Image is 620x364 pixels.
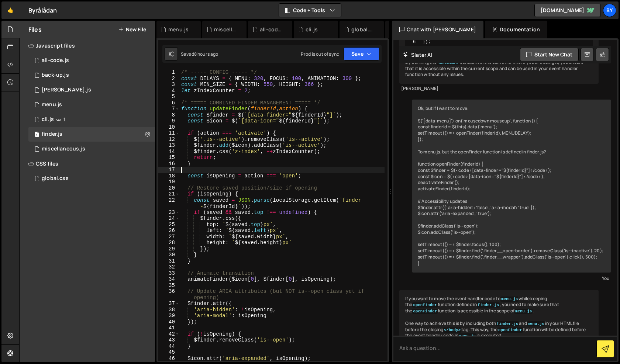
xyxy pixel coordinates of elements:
div: 6 [406,39,420,45]
div: 2 [158,76,180,82]
div: 21 [158,191,180,197]
div: 20 [158,185,180,191]
div: 8 [158,112,180,118]
div: Chat with [PERSON_NAME] [392,21,483,38]
div: cli.js [42,116,54,123]
div: 11 [158,130,180,136]
div: 46 [158,356,180,362]
div: 7 [158,106,180,112]
div: 18 [158,173,180,179]
div: You [414,274,609,282]
div: Documentation [485,21,547,38]
div: 27 [158,234,180,240]
div: 22 [158,197,180,209]
div: 10338/45273.js [28,83,155,97]
div: Ok, but if I want to move: $('[data-menu]').on('mousedown mouseup', function () { const finderId ... [412,100,611,273]
div: 5 [158,94,180,100]
div: 10338/24192.css [28,171,155,186]
code: </body> [443,327,461,333]
div: 10338/35579.js [28,53,155,68]
div: global.css [351,26,375,33]
div: 30 [158,252,180,258]
div: 17 [158,167,180,173]
h2: Slater AI [403,51,433,58]
button: New File [118,27,146,32]
div: 10338/23371.js [28,112,155,127]
div: Prod is out of sync [301,51,339,57]
div: 41 [158,325,180,331]
div: finder.js [42,131,62,138]
div: 23 [158,209,180,216]
div: 19 [158,179,180,185]
div: 13 [158,142,180,149]
div: 31 [158,258,180,264]
div: 39 [158,313,180,319]
a: 🤙 [1,1,20,19]
button: Start new chat [520,48,579,61]
div: 10338/24973.js [28,127,155,142]
div: [PERSON_NAME].js [42,87,91,93]
div: 45 [158,349,180,356]
div: Byrålådan [28,6,57,15]
div: 4 [158,88,180,94]
div: all-code.js [260,26,283,33]
div: 12 [158,136,180,143]
div: CSS files [20,156,155,171]
div: 29 [158,246,180,252]
h2: Files [28,25,42,34]
div: miscellaneous.js [214,26,238,33]
div: 3 [158,82,180,88]
div: 40 [158,319,180,325]
div: all-code.js [42,57,69,64]
div: 6 [158,100,180,106]
div: 26 [158,228,180,234]
div: 25 [158,222,180,228]
div: 14 [158,149,180,155]
code: finder.js [496,321,519,326]
div: miscellaneous.js [42,146,85,152]
div: cli.js [306,26,318,33]
code: menu.js [458,333,476,339]
div: back-up.js [42,72,69,79]
button: Code + Tools [279,4,341,17]
div: menu.js [42,101,62,108]
code: openFinder [412,309,438,314]
div: 34 [158,276,180,282]
span: 1 [35,132,39,138]
div: 42 [158,331,180,337]
div: 15 [158,155,180,161]
div: 10338/45267.js [28,68,155,83]
div: 8 hours ago [194,51,218,57]
div: 10338/45238.js [28,97,155,112]
code: menu.js [514,309,533,314]
div: 43 [158,337,180,343]
code: openFinder [497,327,523,333]
div: 36 [158,288,180,301]
div: 10338/45237.js [28,142,155,156]
div: 24 [158,215,180,222]
div: 9 [158,118,180,124]
div: 33 [158,270,180,277]
code: menu.js [527,321,545,326]
div: global.css [42,175,69,182]
div: Javascript files [20,38,155,53]
code: finder.js [477,302,500,308]
div: 16 [158,161,180,167]
span: 1 [63,117,66,122]
div: 38 [158,307,180,313]
code: menu.js [500,297,519,302]
div: 37 [158,301,180,307]
code: openFinder [412,302,438,308]
div: 44 [158,343,180,350]
button: Save [344,47,379,60]
div: 10 [158,124,180,131]
div: 28 [158,240,180,246]
div: menu.js [168,26,189,33]
div: [PERSON_NAME] [401,86,597,92]
div: Saved [181,51,218,57]
a: [DOMAIN_NAME] [534,4,601,17]
div: 1 [158,69,180,76]
div: 35 [158,282,180,289]
a: By [603,4,616,17]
